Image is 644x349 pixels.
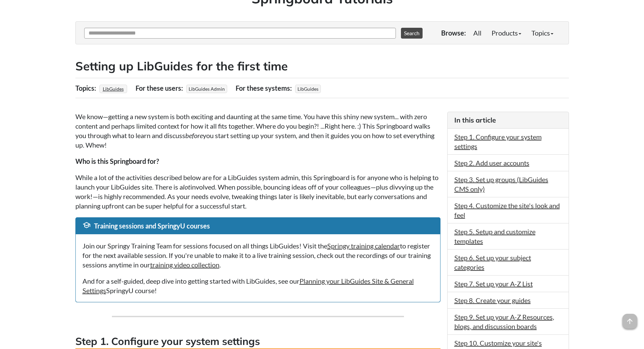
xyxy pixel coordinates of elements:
a: Step 8. Create your guides [454,296,531,304]
em: lot [183,183,190,191]
a: Step 2. Add user accounts [454,159,529,167]
a: Step 7. Set up your A-Z List [454,280,533,288]
a: Step 6. Set up your subject categories [454,254,531,271]
a: Products [486,26,526,40]
a: Step 3. Set up groups (LibGuides CMS only) [454,175,548,193]
h2: Setting up LibGuides for the first time [75,58,569,74]
a: Step 9. Set up your A-Z Resources, blogs, and discussion boards [454,313,554,330]
a: training video collection [150,261,219,269]
h3: In this article [454,115,562,125]
p: We know—getting a new system is both exciting and daunting at the same time. You have this shiny ... [75,112,440,150]
span: LibGuides Admin [186,85,227,93]
p: Join our Springy Training Team for sessions focused on all things LibGuides! Visit the to registe... [82,241,433,269]
p: And for a self-guided, deep dive into getting started with LibGuides, see our SpringyU course! [82,276,433,295]
a: Topics [526,26,558,40]
span: arrow_upward [622,314,637,329]
div: For these users: [136,82,185,94]
p: While a lot of the activities described below are for a LibGuides system admin, this Springboard ... [75,173,440,211]
a: Step 4. Customize the site's look and feel [454,201,560,219]
strong: Who is this Springboard for? [75,157,159,165]
span: school [82,221,91,229]
a: LibGuides [102,84,125,94]
span: LibGuides [295,85,321,93]
button: Search [401,28,423,39]
em: before [185,131,203,139]
p: Browse: [441,28,466,38]
div: Topics: [75,82,98,94]
a: Step 1. Configure your system settings [454,133,542,150]
a: Springy training calendar [327,242,400,250]
a: arrow_upward [622,314,637,323]
a: All [468,26,486,40]
div: For these systems: [236,82,293,94]
a: Step 5. Setup and customize templates [454,227,535,245]
span: Training sessions and SpringyU courses [94,222,210,230]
